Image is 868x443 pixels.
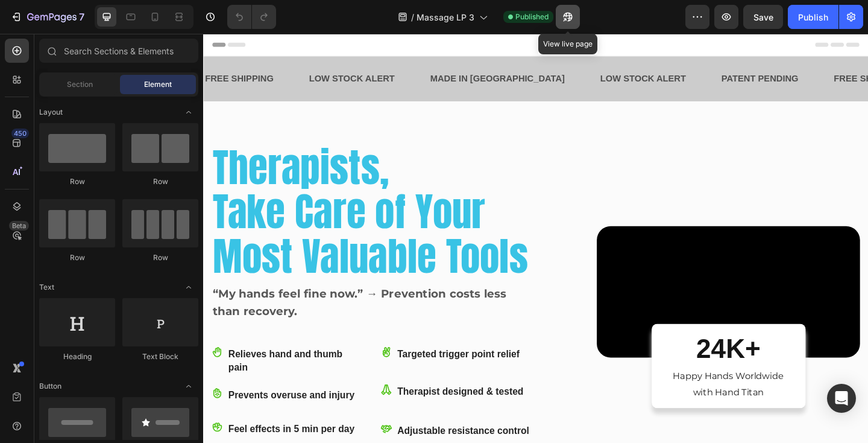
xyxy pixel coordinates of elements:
[27,343,151,369] strong: Relieves hand and thumb pain
[79,10,84,24] p: 7
[788,5,838,29] button: Publish
[11,129,29,138] div: 450
[179,103,198,122] span: Toggle open
[39,176,115,187] div: Row
[122,252,198,263] div: Row
[247,40,393,58] p: MADE IN [GEOGRAPHIC_DATA]
[27,424,165,436] span: Feel effects in 5 min per day
[411,11,414,24] span: /
[10,276,330,309] strong: “My hands feel fine now.” → Prevention costs less than recovery.
[10,113,202,177] span: Therapists,
[39,39,198,63] input: Search Sections & Elements
[508,365,635,400] p: Happy Hands Worldwide with Hand Titan
[432,40,525,58] p: LOW STOCK ALERT
[827,384,856,413] div: Open Intercom Messenger
[515,11,549,22] span: Published
[39,252,115,263] div: Row
[417,11,474,24] span: Massage LP 3
[211,384,348,395] strong: Therapist designed & tested
[67,79,93,90] span: Section
[39,282,54,293] span: Text
[39,381,61,392] span: Button
[211,426,354,438] strong: Adjustable resistance control
[122,176,198,187] div: Row
[27,387,165,399] strong: Prevents overuse and injury
[753,12,773,22] span: Save
[203,34,868,443] iframe: Design area
[211,343,344,354] strong: Targeted trigger point relief
[122,351,198,362] div: Text Block
[144,79,172,90] span: Element
[179,278,198,297] span: Toggle open
[9,221,29,231] div: Beta
[743,5,783,29] button: Save
[39,107,63,118] span: Layout
[564,40,647,58] p: PATENT PENDING
[798,11,828,24] div: Publish
[10,161,353,274] span: Take Care of Your Most Valuable Tools
[428,209,714,353] video: Video
[507,323,636,363] h2: 24K+
[179,377,198,396] span: Toggle open
[685,39,762,59] div: FREE SHIPPING
[227,5,276,29] div: Undo/Redo
[5,5,90,29] button: 7
[39,351,115,362] div: Heading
